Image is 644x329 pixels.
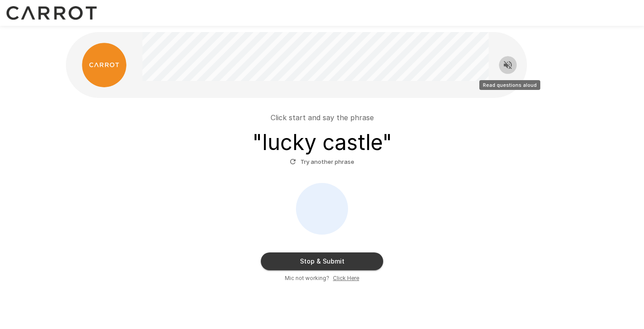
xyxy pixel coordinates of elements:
[252,130,392,155] h3: " lucky castle "
[333,275,359,281] u: Click Here
[285,274,329,283] span: Mic not working?
[479,80,540,90] div: Read questions aloud
[261,252,383,270] button: Stop & Submit
[271,112,374,123] p: Click start and say the phrase
[82,43,126,87] img: carrot_logo.png
[288,155,356,169] button: Try another phrase
[499,56,517,74] button: Read questions aloud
